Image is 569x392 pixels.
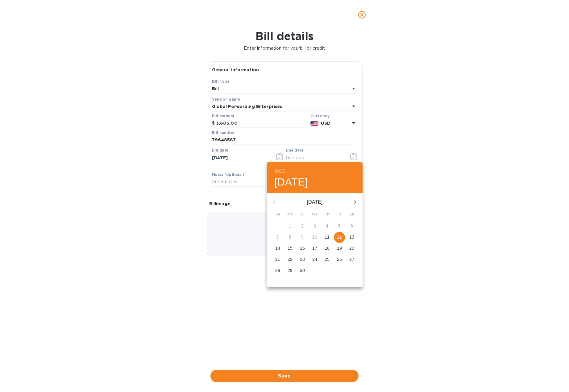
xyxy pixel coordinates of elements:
button: 29 [284,265,296,276]
button: 17 [309,243,320,254]
p: 16 [300,245,305,251]
button: 24 [309,254,320,265]
p: 28 [275,267,280,273]
p: 11 [325,234,330,240]
p: 15 [288,245,293,251]
button: 19 [334,243,345,254]
p: 14 [275,245,280,251]
button: 26 [334,254,345,265]
button: 13 [346,232,357,243]
span: We [309,211,320,218]
p: 22 [288,256,293,262]
p: 13 [349,234,354,240]
span: Mo [284,211,296,218]
p: 29 [288,267,293,273]
p: 23 [300,256,305,262]
p: 25 [325,256,330,262]
p: 21 [275,256,280,262]
button: 21 [272,254,283,265]
button: [DATE] [274,176,308,189]
button: 22 [284,254,296,265]
button: 28 [272,265,283,276]
button: 20 [346,243,357,254]
span: Sa [346,211,357,218]
span: Th [322,211,333,218]
p: 30 [300,267,305,273]
span: Tu [297,211,308,218]
p: [DATE] [282,198,348,206]
p: 19 [337,245,342,251]
button: 23 [297,254,308,265]
span: Su [272,211,283,218]
button: 27 [346,254,357,265]
span: Fr [334,211,345,218]
p: 17 [312,245,317,251]
p: 12 [337,234,342,240]
p: 27 [349,256,354,262]
button: 11 [322,232,333,243]
button: 15 [284,243,296,254]
p: 26 [337,256,342,262]
button: 16 [297,243,308,254]
p: 20 [349,245,354,251]
button: 25 [322,254,333,265]
button: 2025 [274,167,285,176]
button: 30 [297,265,308,276]
button: 12 [334,232,345,243]
p: 24 [312,256,317,262]
button: 18 [322,243,333,254]
p: 18 [325,245,330,251]
button: 14 [272,243,283,254]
